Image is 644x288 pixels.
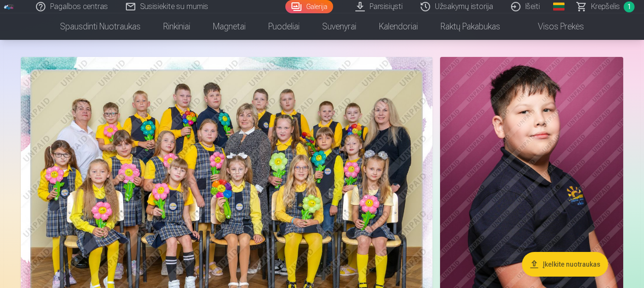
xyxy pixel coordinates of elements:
[4,4,14,9] img: /fa2
[522,252,608,277] button: Įkelkite nuotraukas
[202,13,257,40] a: Magnetai
[591,1,620,12] span: Krepšelis
[368,13,429,40] a: Kalendoriai
[624,1,635,12] span: 1
[512,13,595,40] a: Visos prekės
[311,13,368,40] a: Suvenyrai
[429,13,512,40] a: Raktų pakabukas
[257,13,311,40] a: Puodeliai
[152,13,202,40] a: Rinkiniai
[49,13,152,40] a: Spausdinti nuotraukas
